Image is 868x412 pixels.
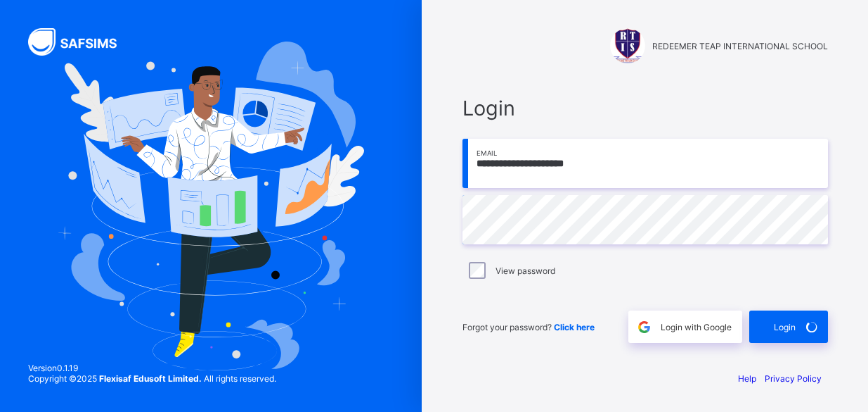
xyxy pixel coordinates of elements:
[738,373,756,384] a: Help
[462,322,595,332] span: Forgot your password?
[58,42,363,371] img: Hero Image
[99,373,202,384] strong: Flexisaf Edusoft Limited.
[28,373,276,384] span: Copyright © 2025 All rights reserved.
[774,322,796,332] span: Login
[652,41,828,51] span: REDEEMER TEAP INTERNATIONAL SCHOOL
[495,266,555,276] label: View password
[661,322,732,332] span: Login with Google
[462,96,828,120] span: Login
[554,322,595,332] a: Click here
[28,28,134,56] img: SAFSIMS Logo
[765,373,822,384] a: Privacy Policy
[636,319,652,335] img: google.396cfc9801f0270233282035f929180a.svg
[28,363,276,373] span: Version 0.1.19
